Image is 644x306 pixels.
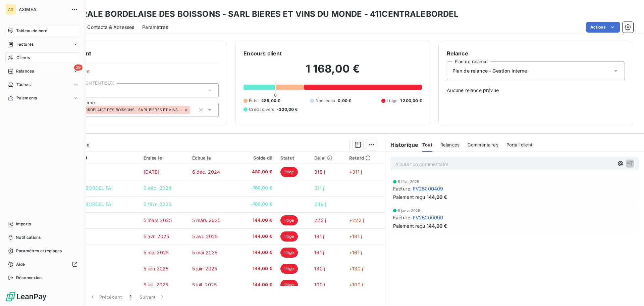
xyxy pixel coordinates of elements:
span: 288,00 € [261,98,280,104]
span: litige [280,167,298,177]
span: 5 mai 2025 [192,250,218,255]
span: Tâches [16,82,31,88]
span: Déconnexion [16,275,42,281]
span: litige [280,248,298,258]
h2: 1 168,00 € [244,62,422,82]
span: Relances [440,142,460,147]
h6: Historique [385,141,419,149]
span: Aide [16,261,25,267]
div: Émise le [144,155,184,161]
span: 5 juin 2025 [192,266,217,271]
iframe: Intercom live chat [621,283,637,299]
span: 144,00 € [241,265,272,272]
span: 6 déc. 2024 [144,185,172,191]
div: Retard [349,155,380,161]
button: Actions [586,22,620,33]
div: Solde dû [241,155,272,161]
span: 144,00 € [427,222,447,229]
span: 0 [274,92,277,98]
span: 480,00 € [241,169,272,175]
span: Échu [249,98,259,104]
span: 144,00 € [427,193,447,201]
span: 29 [74,64,83,71]
span: Facture : [393,214,412,221]
span: CENTRALE BORDELAISE DES BOISSONS - SARL BIERES ET VINS DU MONDE [62,108,183,112]
span: [DATE] [144,169,159,175]
span: 5 avr. 2025 [144,233,169,239]
span: Paramètres [142,24,168,31]
span: litige [280,231,298,242]
span: 5 mai 2025 [144,250,169,255]
span: 318 j [314,169,325,175]
a: Aide [5,259,80,270]
span: 191 j [314,233,324,239]
span: 6 févr. 2025 [144,201,171,207]
div: Référence [53,155,136,161]
span: 1 200,00 € [400,98,422,104]
span: Relances [16,68,34,74]
span: Factures [16,41,34,47]
span: -160,00 € [241,185,272,191]
span: Facture : [393,185,412,192]
span: 5 juil. 2025 [144,282,168,288]
span: FV25000090 [413,214,443,221]
span: 144,00 € [241,281,272,288]
span: FV25000409 [413,185,443,192]
span: litige [280,215,298,225]
span: Propriétés Client [54,69,219,78]
span: -320,00 € [277,106,298,113]
span: Commentaires [468,142,498,147]
span: litige [280,280,298,290]
span: 5 févr. 2025 [398,180,420,184]
span: 5 mars 2025 [192,217,221,223]
span: -160,00 € [241,201,272,208]
span: 249 j [314,201,326,207]
span: 130 j [314,266,325,271]
span: 144,00 € [241,249,272,256]
span: Crédit divers [249,106,274,113]
h6: Relance [447,49,625,57]
span: +100 j [349,282,363,288]
span: Notifications [16,234,41,241]
span: Paramètres et réglages [16,248,62,254]
span: Tableau de bord [16,28,47,34]
span: 5 juin 2025 [144,266,169,271]
span: 6 déc. 2024 [192,169,220,175]
span: 144,00 € [241,233,272,240]
span: 0,00 € [338,98,351,104]
span: 1 [130,294,131,300]
span: 144,00 € [241,217,272,224]
span: litige [280,264,298,274]
input: Ajouter une valeur [190,107,196,113]
span: 5 avr. 2025 [192,233,218,239]
span: 5 juil. 2025 [192,282,217,288]
span: +130 j [349,266,363,271]
span: Plan de relance - Gestion Interne [452,68,527,74]
span: Clients [16,55,30,61]
span: 5 mars 2025 [144,217,172,223]
span: Imports [16,221,31,227]
span: Portail client [506,142,532,147]
span: Paiements [16,95,37,101]
span: 161 j [314,250,324,255]
span: Tout [422,142,432,147]
h6: Informations client [41,49,219,57]
button: Suivant [136,290,169,304]
span: Paiement reçu [393,222,425,229]
button: Précédent [85,290,126,304]
div: AX [5,4,16,15]
div: Échue le [192,155,233,161]
span: 5 janv. 2025 [398,209,421,213]
span: Aucune relance prévue [447,87,625,94]
span: +161 j [349,250,362,255]
span: Non-échu [316,98,335,104]
span: Paiement reçu [393,193,425,201]
span: 311 j [314,185,324,191]
span: AXIMEA [19,7,67,12]
span: +191 j [349,233,362,239]
h6: Encours client [244,49,282,57]
span: Contacts & Adresses [87,24,134,31]
h3: CENTRALE BORDELAISE DES BOISSONS - SARL BIERES ET VINS DU MONDE - 411CENTRALEBORDEL [59,8,459,20]
span: 100 j [314,282,325,288]
span: Litige [387,98,397,104]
